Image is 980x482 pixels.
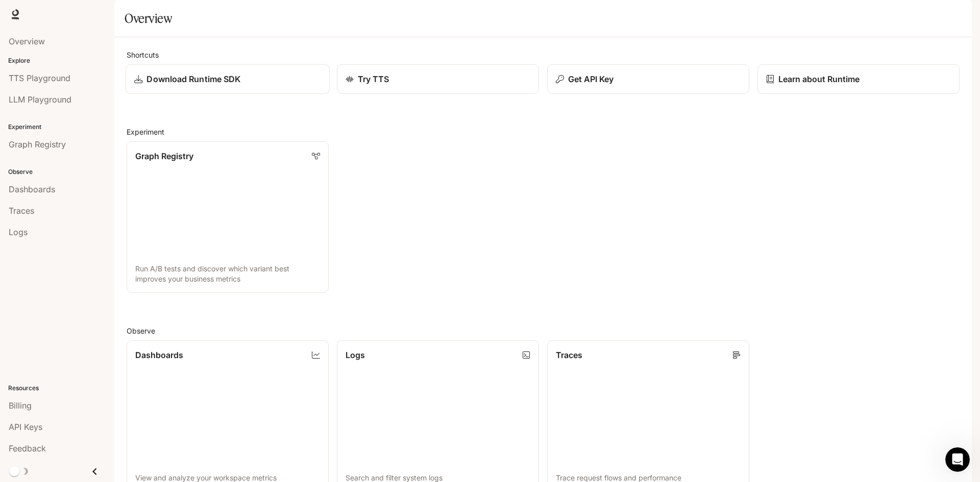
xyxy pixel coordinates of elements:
p: Get API Key [568,73,614,85]
p: Learn about Runtime [778,73,860,85]
iframe: Intercom live chat [945,447,970,472]
a: Learn about Runtime [757,64,960,94]
p: Download Runtime SDK [146,73,240,85]
p: Try TTS [358,73,389,85]
h2: Experiment [127,126,960,137]
a: Download Runtime SDK [126,64,330,94]
p: Logs [346,349,365,361]
h2: Observe [127,325,960,336]
h2: Shortcuts [127,49,960,60]
p: Graph Registry [135,150,193,162]
a: Try TTS [337,64,539,94]
p: Dashboards [135,349,183,361]
p: Traces [556,349,582,361]
p: Run A/B tests and discover which variant best improves your business metrics [135,264,320,284]
a: Graph RegistryRun A/B tests and discover which variant best improves your business metrics [127,141,329,293]
button: Get API Key [547,64,749,94]
h1: Overview [125,8,172,29]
